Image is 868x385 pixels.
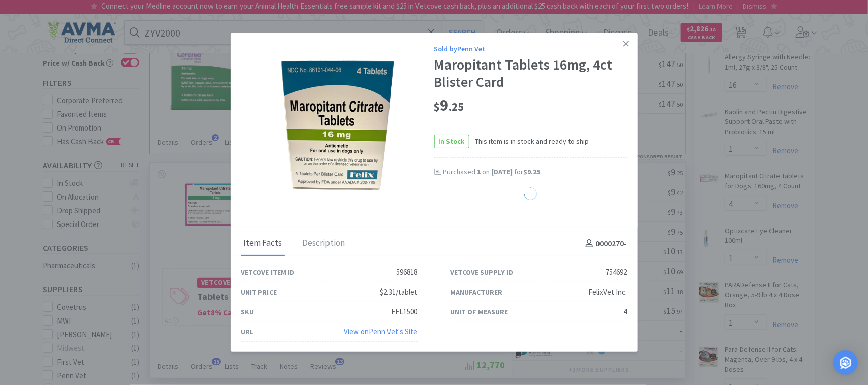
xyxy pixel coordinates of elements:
span: This item is in stock and ready to ship [469,136,589,147]
div: Vetcove Supply ID [451,267,514,278]
div: $2.31/tablet [380,286,418,298]
div: Manufacturer [451,286,503,298]
div: Open Intercom Messenger [833,350,858,375]
div: Item Facts [241,231,285,256]
div: Unit Price [241,286,277,298]
div: Maropitant Tablets 16mg, 4ct Blister Card [434,56,627,90]
span: In Stock [435,135,469,148]
a: View onPenn Vet's Site [344,327,418,336]
div: URL [241,326,254,337]
span: [DATE] [492,167,513,176]
div: Unit of Measure [451,306,508,317]
span: $ [434,100,440,114]
h4: 0000270 - [582,237,627,250]
img: 532bad4204f64c8eac9f5162858dde88_754692.png [272,60,404,192]
div: Vetcove Item ID [241,267,295,278]
span: . 25 [449,100,464,114]
span: $9.25 [524,167,541,176]
div: 754692 [606,266,627,278]
div: Description [300,231,348,256]
div: 4 [624,306,627,318]
div: Purchased on for [443,167,627,177]
div: Sold by Penn Vet [434,43,627,54]
span: 9 [434,95,464,115]
div: 596818 [397,266,418,278]
div: FEL1500 [392,306,418,318]
span: 1 [477,167,481,176]
div: SKU [241,306,254,317]
div: FelixVet Inc. [589,286,627,298]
